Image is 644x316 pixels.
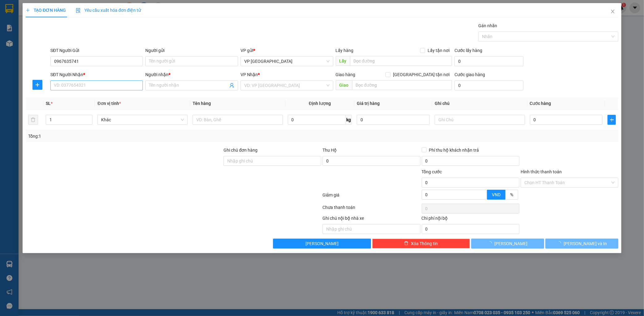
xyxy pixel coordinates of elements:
[241,47,333,54] div: VP gửi
[322,148,337,153] span: Thu Hộ
[85,115,92,120] span: Increase Value
[350,56,452,66] input: Dọc đường
[557,241,564,245] span: loading
[604,3,621,20] button: Close
[480,195,487,199] span: Decrease Value
[454,80,523,90] input: Cước giao hàng
[492,192,501,197] span: VND
[33,82,42,87] span: plus
[610,9,615,14] span: close
[85,120,92,124] span: Decrease Value
[422,169,442,174] span: Tổng cước
[357,115,430,125] input: 0
[322,192,421,202] div: Giảm giá
[336,56,350,66] span: Lấy
[32,80,42,90] button: plus
[336,72,356,77] span: Giao hàng
[322,204,421,215] div: Chưa thanh toán
[427,147,482,154] span: Phí thu hộ khách nhận trả
[432,97,527,110] th: Ghi chú
[336,48,354,53] span: Lấy hàng
[193,101,211,106] span: Tên hàng
[346,115,352,125] span: kg
[608,117,616,122] span: plus
[87,120,91,124] span: down
[145,71,238,78] div: Người nhận
[372,239,470,249] button: deleteXóa Thông tin
[336,80,352,90] span: Giao
[352,80,452,90] input: Dọc đường
[404,241,408,246] span: delete
[411,240,438,247] span: Xóa Thông tin
[425,47,452,54] span: Lấy tận nơi
[224,148,258,153] label: Ghi chú đơn hàng
[28,115,38,125] button: delete
[193,115,283,125] input: VD: Bàn, Ghế
[521,169,562,174] label: Hình thức thanh toán
[101,115,184,124] span: Khác
[322,224,420,234] input: Nhập ghi chú
[564,240,607,247] span: [PERSON_NAME] và In
[50,71,143,78] div: SĐT Người Nhận
[46,101,51,106] span: SL
[26,8,30,12] span: plus
[454,56,523,66] input: Cước lấy hàng
[309,101,331,106] span: Định lượng
[480,190,487,195] span: Increase Value
[357,101,380,106] span: Giá trị hàng
[482,191,485,194] span: up
[241,72,258,77] span: VP Nhận
[454,48,482,53] label: Cước lấy hàng
[26,8,66,13] span: TẠO ĐƠN HÀNG
[273,239,371,249] button: [PERSON_NAME]
[494,240,527,247] span: [PERSON_NAME]
[482,195,485,199] span: down
[422,215,519,224] div: Chi phí nội bộ
[488,241,494,245] span: loading
[28,133,249,140] div: Tổng: 1
[76,8,141,13] span: Yêu cầu xuất hóa đơn điện tử
[545,239,618,249] button: [PERSON_NAME] và In
[454,72,485,77] label: Cước giao hàng
[244,57,330,66] span: VP Mỹ Đình
[87,116,91,120] span: up
[97,101,121,106] span: Đơn vị tính
[145,47,238,54] div: Người gửi
[478,23,497,28] label: Gán nhãn
[76,8,81,13] img: icon
[50,47,143,54] div: SĐT Người Gửi
[224,156,321,166] input: Ghi chú đơn hàng
[510,192,513,197] span: %
[608,115,616,125] button: plus
[305,240,339,247] span: [PERSON_NAME]
[322,215,420,224] div: Ghi chú nội bộ nhà xe
[471,239,544,249] button: [PERSON_NAME]
[229,83,234,88] span: user-add
[530,101,551,106] span: Cước hàng
[390,71,452,78] span: [GEOGRAPHIC_DATA] tận nơi
[435,115,525,125] input: Ghi Chú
